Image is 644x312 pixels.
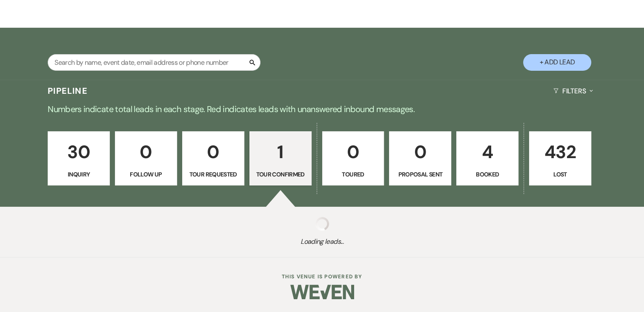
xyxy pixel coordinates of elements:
a: 4Booked [456,131,518,186]
p: Tour Confirmed [255,170,306,179]
img: Weven Logo [290,277,354,307]
p: Lost [535,170,586,179]
p: Tour Requested [188,170,239,179]
p: 4 [462,138,513,166]
p: 1 [255,138,306,166]
p: Proposal Sent [395,170,446,179]
p: 0 [328,138,379,166]
p: Toured [328,170,379,179]
a: 0Proposal Sent [389,131,451,186]
span: Loading leads... [32,237,612,247]
a: 0Follow Up [115,131,177,186]
p: 30 [53,138,104,166]
button: Filters [550,80,596,102]
p: 432 [535,138,586,166]
p: Numbers indicate total leads in each stage. Red indicates leads with unanswered inbound messages. [16,102,629,116]
img: loading spinner [315,217,329,231]
a: 432Lost [529,131,591,186]
a: 0Toured [322,131,384,186]
p: 0 [188,138,239,166]
button: + Add Lead [523,54,591,71]
p: 0 [395,138,446,166]
p: Booked [462,170,513,179]
p: Follow Up [120,170,172,179]
input: Search by name, event date, email address or phone number [48,54,260,71]
a: 1Tour Confirmed [249,131,312,186]
a: 30Inquiry [48,131,110,186]
p: Inquiry [53,170,104,179]
p: 0 [120,138,172,166]
h3: Pipeline [48,85,88,97]
a: 0Tour Requested [182,131,244,186]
